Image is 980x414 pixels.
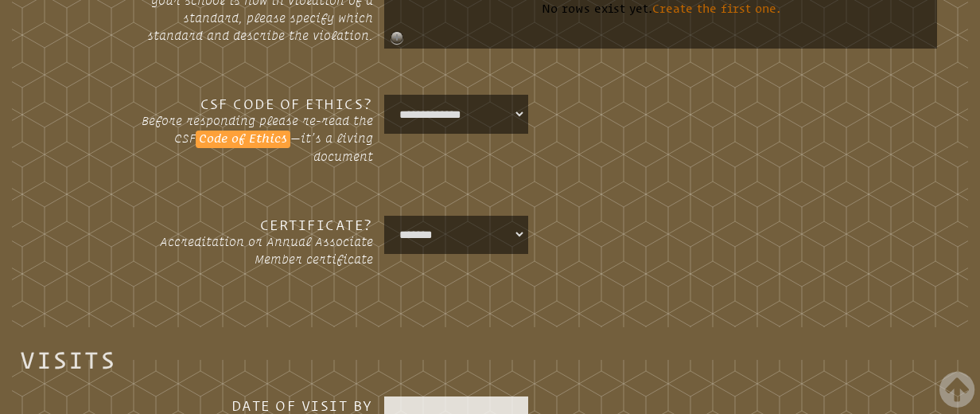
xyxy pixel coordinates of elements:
[387,218,526,251] select: annuals_certificate
[138,95,373,112] h3: CSF Code of Ethics?
[138,112,373,166] p: Before responding please re-read the CSF —it’s a living document
[138,233,373,268] p: Accreditation or Annual Associate Member certificate
[652,2,780,15] a: Create the first one.
[20,351,118,369] legend: Visits
[389,29,934,45] a: Add Row
[138,216,373,233] h3: Certificate?
[196,131,290,148] a: Code of Ethics
[387,98,526,131] select: annuals_ethics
